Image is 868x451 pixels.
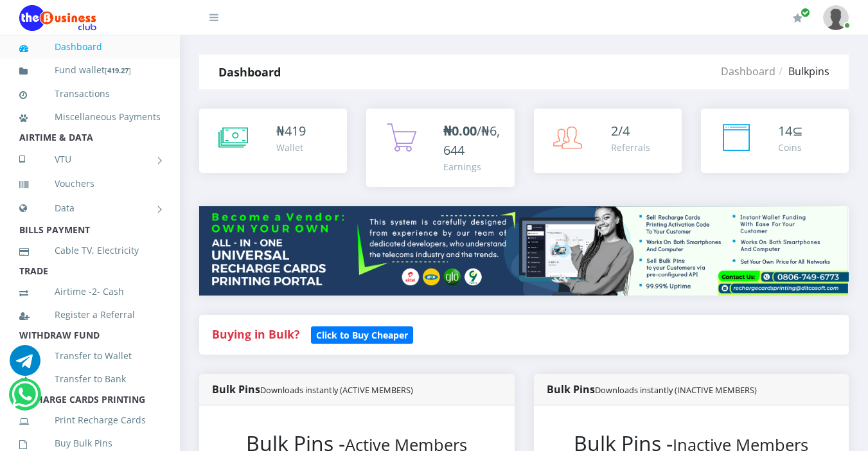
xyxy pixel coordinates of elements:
[366,109,514,187] a: ₦0.00/₦6,644 Earnings
[19,364,161,394] a: Transfer to Bank
[611,122,630,139] span: 2/4
[801,8,810,17] span: Renew/Upgrade Subscription
[12,389,38,410] a: Chat for support
[778,141,803,154] div: Coins
[276,141,306,154] div: Wallet
[19,169,161,199] a: Vouchers
[595,384,757,396] small: Downloads instantly (INACTIVE MEMBERS)
[19,300,161,330] a: Register a Referral
[19,405,161,435] a: Print Recharge Cards
[19,277,161,306] a: Airtime -2- Cash
[721,64,775,78] a: Dashboard
[534,109,682,173] a: 2/4 Referrals
[316,329,408,341] b: Click to Buy Cheaper
[823,5,849,30] img: User
[19,341,161,371] a: Transfer to Wallet
[285,122,306,139] span: 419
[260,384,413,396] small: Downloads instantly (ACTIVE MEMBERS)
[199,206,849,296] img: multitenant_rcp.png
[778,122,792,139] span: 14
[10,355,40,376] a: Chat for support
[19,5,96,31] img: Logo
[19,79,161,109] a: Transactions
[443,122,477,139] b: ₦0.00
[212,382,413,396] strong: Bulk Pins
[19,32,161,62] a: Dashboard
[199,109,347,173] a: ₦419 Wallet
[311,326,413,342] a: Click to Buy Cheaper
[775,64,829,79] li: Bulkpins
[276,121,306,141] div: ₦
[793,13,802,23] i: Renew/Upgrade Subscription
[19,192,161,224] a: Data
[547,382,757,396] strong: Bulk Pins
[443,122,500,159] span: /₦6,644
[19,143,161,175] a: VTU
[212,326,299,342] strong: Buying in Bulk?
[107,66,128,75] b: 419.27
[218,64,281,80] strong: Dashboard
[19,55,161,85] a: Fund wallet[419.27]
[19,102,161,132] a: Miscellaneous Payments
[19,236,161,265] a: Cable TV, Electricity
[105,66,131,75] small: [ ]
[778,121,803,141] div: ⊆
[611,141,650,154] div: Referrals
[443,160,501,173] div: Earnings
